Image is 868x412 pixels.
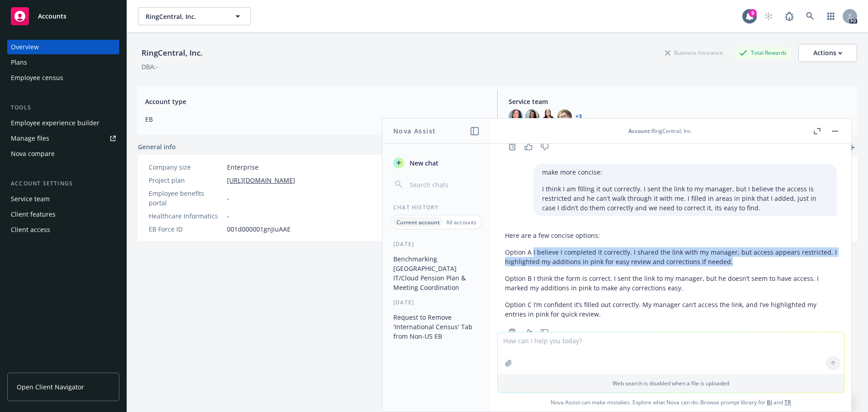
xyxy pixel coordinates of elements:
div: Project plan [149,175,223,185]
a: Client access [7,223,119,237]
div: Employee census [11,71,63,85]
span: General info [138,142,176,152]
span: EB [145,114,486,124]
span: Accounts [38,13,66,20]
img: photo [541,109,556,124]
div: Healthcare Informatics [149,211,223,221]
div: Company size [149,162,223,172]
a: Employee experience builder [7,116,119,130]
input: Search chats [408,178,480,191]
button: Actions [798,44,857,62]
span: Enterprise [227,162,259,172]
div: Service team [11,192,50,206]
a: Accounts [7,4,119,29]
a: Search [801,7,819,25]
img: photo [557,109,572,124]
span: Account [628,127,650,135]
p: Here are a few concise options: [505,231,837,240]
div: Actions [813,44,842,62]
div: Account settings [7,179,119,188]
a: +3 [576,114,582,119]
a: Report a Bug [780,7,798,25]
a: BI [767,398,772,406]
a: Manage files [7,131,119,146]
div: Total Rewards [735,47,791,58]
a: Nova compare [7,147,119,161]
div: Manage files [11,131,49,146]
p: Option A I believe I completed it correctly. I shared the link with my manager, but access appear... [505,247,837,266]
p: make more concise: [542,167,828,177]
div: Client access [11,223,50,237]
button: Thumbs down [538,326,552,339]
button: RingCentral, Inc. [138,7,251,25]
button: Benchmarking [GEOGRAPHIC_DATA] IT/Cloud Pension Plan & Meeting Coordination [390,251,483,295]
div: DBA: - [142,62,158,71]
svg: Copy to clipboard [508,142,516,151]
button: Request to Remove 'International Census' Tab from Non-US EB [390,310,483,344]
span: Open Client Navigator [17,382,84,392]
div: Tools [7,103,119,112]
div: Employee experience builder [11,116,99,130]
div: Chat History [382,204,491,211]
a: add [846,142,857,153]
span: Service team [509,97,850,106]
span: 001d000001gnJiuAAE [227,224,291,234]
p: Option B I think the form is correct. I sent the link to my manager, but he doesn’t seem to have ... [505,274,837,293]
div: Business Insurance [660,47,727,58]
div: Overview [11,40,39,54]
a: Client features [7,207,119,222]
img: photo [525,109,539,124]
svg: Copy to clipboard [508,328,516,336]
div: EB Force ID [149,224,223,234]
button: Thumbs down [538,140,552,153]
span: Account type [145,97,486,106]
div: Client features [11,207,56,222]
p: All accounts [446,218,476,226]
a: Service team [7,192,119,206]
button: New chat [390,155,483,171]
a: TR [784,398,791,406]
p: Web search is disabled when a file is uploaded [503,379,839,387]
div: Nova compare [11,147,55,161]
img: photo [509,109,523,124]
div: Plans [11,55,27,70]
a: Switch app [822,7,840,25]
a: [URL][DOMAIN_NAME] [227,175,295,185]
p: I think I am filling it out correctly. I sent the link to my manager, but I believe the access is... [542,184,828,213]
div: RingCentral, Inc. [138,47,206,59]
h1: Nova Assist [393,126,436,136]
a: Plans [7,55,119,70]
div: [DATE] [382,240,491,248]
a: Start snowing [759,7,778,25]
div: Employee benefits portal [149,189,223,208]
div: : RingCentral, Inc. [628,127,692,135]
span: Nova Assist can make mistakes. Explore what Nova can do: Browse prompt library for and [494,393,848,412]
a: Employee census [7,71,119,85]
span: - [227,211,229,221]
p: Current account [396,218,440,226]
span: New chat [408,158,439,168]
a: Overview [7,40,119,54]
div: 9 [749,9,757,17]
span: RingCentral, Inc. [146,12,224,21]
div: [DATE] [382,298,491,306]
span: - [227,194,229,203]
p: Option C I’m confident it’s filled out correctly. My manager can’t access the link, and I’ve high... [505,300,837,319]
